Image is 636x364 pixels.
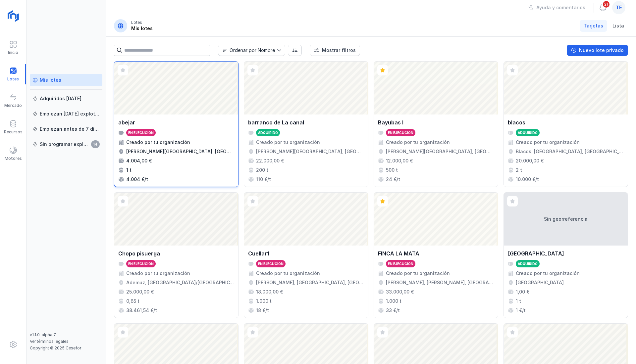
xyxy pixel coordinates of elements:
a: Adquiridos [DATE] [30,93,102,105]
a: abejarEn ejecuciónCreado por tu organización[PERSON_NAME][GEOGRAPHIC_DATA], [GEOGRAPHIC_DATA], [G... [114,61,238,187]
a: Cuellar1En ejecuciónCreado por tu organización[PERSON_NAME], [GEOGRAPHIC_DATA], [GEOGRAPHIC_DATA]... [244,192,368,318]
div: 22.000,00 € [256,158,284,164]
a: Bayubas IEn ejecuciónCreado por tu organización[PERSON_NAME][GEOGRAPHIC_DATA], [GEOGRAPHIC_DATA],... [374,61,498,187]
div: 4.004 €/t [126,176,148,183]
div: Adquirido [258,130,278,135]
a: Lista [609,20,628,32]
a: Mis lotes [30,74,102,86]
button: Ayuda y comentarios [524,2,590,13]
button: Nuevo lote privado [567,45,628,56]
div: 24 €/t [386,176,400,183]
div: Creado por tu organización [126,139,190,146]
div: 1.000 t [256,298,272,304]
div: Adquirido [518,130,538,135]
div: Creado por tu organización [516,139,580,146]
span: 21 [602,0,610,8]
div: 1 t [126,167,132,173]
div: Inicio [8,50,18,55]
div: Mis lotes [131,25,153,32]
div: Creado por tu organización [126,270,190,277]
div: [PERSON_NAME][GEOGRAPHIC_DATA], [GEOGRAPHIC_DATA], [GEOGRAPHIC_DATA], [GEOGRAPHIC_DATA], [GEOGRAP... [256,148,364,155]
div: Sin programar explotación [40,141,89,148]
button: Mostrar filtros [310,45,360,56]
div: 20.000,00 € [516,158,544,164]
a: Empiezan antes de 7 días [30,123,102,135]
div: Motores [5,156,22,161]
a: Chopo pisuergaEn ejecuciónCreado por tu organizaciónAdemuz, [GEOGRAPHIC_DATA]/[GEOGRAPHIC_DATA], ... [114,192,238,318]
div: En ejecución [388,261,413,266]
div: En ejecución [388,130,413,135]
div: Creado por tu organización [516,270,580,277]
div: Ademuz, [GEOGRAPHIC_DATA]/[GEOGRAPHIC_DATA], [GEOGRAPHIC_DATA], [GEOGRAPHIC_DATA] [126,279,234,286]
div: 500 t [386,167,398,173]
div: Empiezan antes de 7 días [40,126,100,132]
div: Bayubas I [378,118,403,126]
div: [PERSON_NAME][GEOGRAPHIC_DATA], [GEOGRAPHIC_DATA], [GEOGRAPHIC_DATA] [126,148,234,155]
div: Mostrar filtros [322,47,356,54]
span: 14 [91,140,100,148]
div: 1 €/t [516,307,526,314]
div: En ejecución [128,130,154,135]
div: 33.000,00 € [386,289,414,295]
div: En ejecución [128,261,154,266]
div: 1,00 € [516,289,529,295]
div: Creado por tu organización [386,270,450,277]
div: [GEOGRAPHIC_DATA] [508,250,564,257]
div: Sin georreferencia [504,193,628,246]
div: 200 t [256,167,268,173]
div: Lotes [131,20,142,25]
div: blacos [508,118,525,126]
div: [PERSON_NAME], [GEOGRAPHIC_DATA], [GEOGRAPHIC_DATA], [GEOGRAPHIC_DATA] [256,279,364,286]
div: En ejecución [258,261,284,266]
div: barranco de La canal [248,118,304,126]
div: Mis lotes [40,77,61,83]
div: 0,65 t [126,298,139,304]
span: Lista [612,23,624,29]
div: FINCA LA MATA [378,250,419,257]
div: Ordenar por Nombre [230,48,275,53]
a: Empiezan [DATE] explotación [30,108,102,120]
div: 25.000,00 € [126,289,154,295]
div: Nuevo lote privado [579,47,624,54]
span: Tarjetas [584,23,603,29]
div: 33 €/t [386,307,400,314]
div: 2 t [516,167,522,173]
div: 110 €/t [256,176,271,183]
div: Empiezan [DATE] explotación [40,111,100,117]
a: Sin georreferencia[GEOGRAPHIC_DATA]AdquiridoCreado por tu organización[GEOGRAPHIC_DATA]1,00 €1 t1... [503,192,628,318]
div: Adquirido [518,261,538,266]
a: barranco de La canalAdquiridoCreado por tu organización[PERSON_NAME][GEOGRAPHIC_DATA], [GEOGRAPHI... [244,61,368,187]
div: Cuellar1 [248,250,269,257]
img: logoRight.svg [5,8,22,24]
div: 18 €/t [256,307,269,314]
div: Blacos, [GEOGRAPHIC_DATA], [GEOGRAPHIC_DATA], [GEOGRAPHIC_DATA] [516,148,624,155]
span: Nombre [218,45,277,56]
div: [GEOGRAPHIC_DATA] [516,279,564,286]
div: Chopo pisuerga [118,250,160,257]
div: Adquiridos [DATE] [40,95,81,102]
a: Ver términos legales [30,339,69,344]
div: Creado por tu organización [256,139,320,146]
div: 1.000 t [386,298,401,304]
a: Tarjetas [580,20,607,32]
a: Sin programar explotación14 [30,138,102,150]
div: [PERSON_NAME], [PERSON_NAME], [GEOGRAPHIC_DATA], [GEOGRAPHIC_DATA] [386,279,494,286]
a: FINCA LA MATAEn ejecuciónCreado por tu organización[PERSON_NAME], [PERSON_NAME], [GEOGRAPHIC_DATA... [374,192,498,318]
div: 12.000,00 € [386,158,413,164]
div: 18.000,00 € [256,289,283,295]
div: Ayuda y comentarios [536,4,585,11]
div: Creado por tu organización [386,139,450,146]
div: Copyright © 2025 Cesefor [30,345,102,351]
div: 10.000 €/t [516,176,539,183]
div: abejar [118,118,135,126]
div: 1 t [516,298,521,304]
div: v1.1.0-alpha.7 [30,332,102,338]
div: [PERSON_NAME][GEOGRAPHIC_DATA], [GEOGRAPHIC_DATA], [GEOGRAPHIC_DATA] [386,148,494,155]
a: blacosAdquiridoCreado por tu organizaciónBlacos, [GEOGRAPHIC_DATA], [GEOGRAPHIC_DATA], [GEOGRAPHI... [503,61,628,187]
div: 4.004,00 € [126,158,152,164]
div: Recursos [4,129,23,135]
div: Mercado [4,103,22,108]
span: te [616,4,622,11]
div: 38.461,54 €/t [126,307,157,314]
div: Creado por tu organización [256,270,320,277]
